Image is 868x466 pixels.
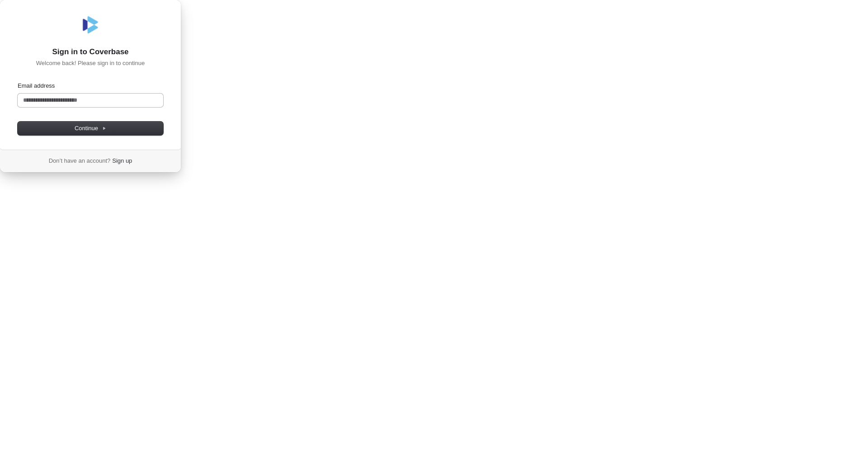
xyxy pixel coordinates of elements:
a: Sign up [112,157,132,165]
span: Don’t have an account? [49,157,111,165]
label: Email address [18,82,55,90]
p: Welcome back! Please sign in to continue [18,59,163,67]
img: Coverbase [80,14,101,36]
h1: Sign in to Coverbase [18,47,163,57]
span: Continue [75,124,106,132]
button: Continue [18,122,163,135]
